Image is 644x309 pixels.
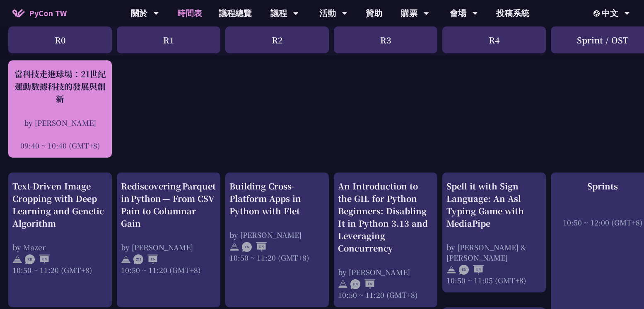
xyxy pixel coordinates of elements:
[12,68,108,105] div: 當科技走進球場：21世紀運動數據科技的發展與創新
[121,254,131,264] img: svg+xml;base64,PHN2ZyB4bWxucz0iaHR0cDovL3d3dy53My5vcmcvMjAwMC9zdmciIHdpZHRoPSIyNCIgaGVpZ2h0PSIyNC...
[446,265,456,275] img: svg+xml;base64,PHN2ZyB4bWxucz0iaHR0cDovL3d3dy53My5vcmcvMjAwMC9zdmciIHdpZHRoPSIyNCIgaGVpZ2h0PSIyNC...
[12,9,25,17] img: Home icon of PyCon TW 2025
[229,180,325,217] div: Building Cross-Platform Apps in Python with Flet
[334,26,437,53] div: R3
[446,180,542,285] a: Spell it with Sign Language: An Asl Typing Game with MediaPipe by [PERSON_NAME] & [PERSON_NAME] 1...
[593,10,602,17] img: Locale Icon
[12,180,108,300] a: Text-Driven Image Cropping with Deep Learning and Genetic Algorithm by Mazer 10:50 ~ 11:20 (GMT+8)
[229,180,325,300] a: Building Cross-Platform Apps in Python with Flet by [PERSON_NAME] 10:50 ~ 11:20 (GMT+8)
[4,3,75,24] a: PyCon TW
[338,180,433,300] a: An Introduction to the GIL for Python Beginners: Disabling It in Python 3.13 and Leveraging Concu...
[229,242,239,252] img: svg+xml;base64,PHN2ZyB4bWxucz0iaHR0cDovL3d3dy53My5vcmcvMjAwMC9zdmciIHdpZHRoPSIyNCIgaGVpZ2h0PSIyNC...
[117,26,220,53] div: R1
[12,254,22,264] img: svg+xml;base64,PHN2ZyB4bWxucz0iaHR0cDovL3d3dy53My5vcmcvMjAwMC9zdmciIHdpZHRoPSIyNCIgaGVpZ2h0PSIyNC...
[229,252,325,263] div: 10:50 ~ 11:20 (GMT+8)
[242,242,267,252] img: ENEN.5a408d1.svg
[12,140,108,151] div: 09:40 ~ 10:40 (GMT+8)
[338,279,348,289] img: svg+xml;base64,PHN2ZyB4bWxucz0iaHR0cDovL3d3dy53My5vcmcvMjAwMC9zdmciIHdpZHRoPSIyNCIgaGVpZ2h0PSIyNC...
[446,242,542,263] div: by [PERSON_NAME] & [PERSON_NAME]
[12,242,108,252] div: by Mazer
[350,279,375,289] img: ENEN.5a408d1.svg
[338,180,433,254] div: An Introduction to the GIL for Python Beginners: Disabling It in Python 3.13 and Leveraging Concu...
[459,265,484,275] img: ENEN.5a408d1.svg
[121,180,216,300] a: Rediscovering Parquet in Python — From CSV Pain to Columnar Gain by [PERSON_NAME] 10:50 ~ 11:20 (...
[225,26,329,53] div: R2
[338,290,433,300] div: 10:50 ~ 11:20 (GMT+8)
[133,254,158,264] img: ZHEN.371966e.svg
[12,117,108,128] div: by [PERSON_NAME]
[446,180,542,230] div: Spell it with Sign Language: An Asl Typing Game with MediaPipe
[229,230,325,240] div: by [PERSON_NAME]
[121,180,216,230] div: Rediscovering Parquet in Python — From CSV Pain to Columnar Gain
[29,7,67,19] span: PyCon TW
[8,26,112,53] div: R0
[338,267,433,277] div: by [PERSON_NAME]
[121,265,216,275] div: 10:50 ~ 11:20 (GMT+8)
[12,265,108,275] div: 10:50 ~ 11:20 (GMT+8)
[442,26,546,53] div: R4
[25,254,50,264] img: ZHEN.371966e.svg
[121,242,216,252] div: by [PERSON_NAME]
[446,275,542,285] div: 10:50 ~ 11:05 (GMT+8)
[12,68,108,151] a: 當科技走進球場：21世紀運動數據科技的發展與創新 by [PERSON_NAME] 09:40 ~ 10:40 (GMT+8)
[12,180,108,230] div: Text-Driven Image Cropping with Deep Learning and Genetic Algorithm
